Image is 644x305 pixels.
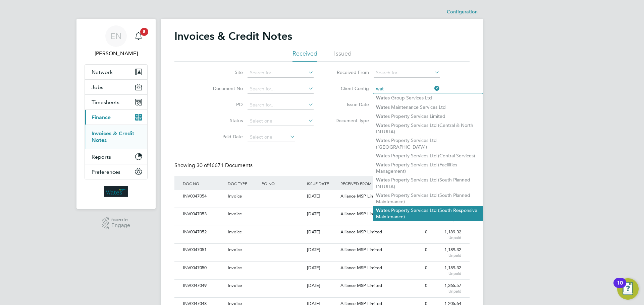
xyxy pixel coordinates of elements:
span: Unpaid [431,271,461,276]
nav: Main navigation [76,19,156,209]
label: Document Type [330,118,369,124]
button: Preferences [85,164,147,179]
h2: Invoices & Credit Notes [174,29,292,43]
div: ISSUE DATE [305,176,339,191]
a: 8 [132,25,145,47]
span: Invoice [228,229,242,235]
div: [DATE] [305,226,339,238]
button: Finance [85,110,147,125]
button: Reports [85,149,147,164]
span: Powered by [111,217,130,223]
input: Search for... [248,84,314,94]
div: DOC TYPE [226,176,260,191]
div: INV0047049 [181,280,226,292]
li: Issued [334,50,352,62]
input: Select one [248,133,295,142]
label: Received From [330,69,369,75]
label: Document No [204,85,243,91]
div: INV0047051 [181,244,226,256]
li: es Property Services Ltd (Facilities Management) [373,160,483,175]
a: Go to home page [85,186,148,197]
div: INV0047054 [181,190,226,203]
span: Invoice [228,211,242,217]
li: es Property Services Ltd (Central & North INTUITA) [373,121,483,136]
b: Wat [376,113,385,119]
span: Alliance MSP Limited [340,247,382,252]
div: [DATE] [305,208,339,220]
a: EN[PERSON_NAME] [85,25,148,58]
span: Reports [92,154,111,160]
div: Showing [174,162,254,169]
label: Status [204,118,243,124]
div: [DATE] [305,262,339,274]
span: 0 [425,283,427,288]
label: PO [204,101,243,107]
input: Search for... [248,100,314,110]
label: Paid Date [204,134,243,140]
button: Jobs [85,80,147,94]
button: Open Resource Center, 10 new notifications [617,278,639,300]
input: Search for... [248,68,314,78]
li: es Property Services Ltd (South Responsive Maintenance) [373,206,483,221]
label: Site [204,69,243,75]
input: Search for... [374,84,440,94]
span: 0 [425,247,427,252]
a: Powered byEngage [102,217,130,230]
b: Wat [376,95,385,101]
li: es Property Services Ltd (South Planned Maintenance) [373,191,483,206]
img: wates-logo-retina.png [104,186,128,197]
span: Invoice [228,193,242,199]
div: [DATE] [305,280,339,292]
div: DOC NO [181,176,226,191]
span: Invoice [228,247,242,252]
label: Client Config [330,85,369,91]
span: Jobs [92,84,103,90]
span: Unpaid [431,235,461,240]
span: Finance [92,114,111,121]
span: Emma Newbold [85,50,148,58]
a: Invoices & Credit Notes [92,130,134,143]
span: EN [110,32,122,41]
li: es Group Services Ltd [373,93,483,102]
b: Wat [376,123,385,128]
span: Engage [111,223,130,228]
span: 0 [425,229,427,235]
span: Alliance MSP Limited [340,283,382,288]
li: es Property Services Ltd (South Planned INTUITA) [373,175,483,190]
div: 1,189.32 [429,244,463,261]
li: es Property Services Ltd (Central Services) [373,151,483,160]
button: Network [85,65,147,79]
span: Alliance MSP Limited [340,265,382,271]
div: INV0047050 [181,262,226,274]
input: Search for... [374,68,440,78]
div: [DATE] [305,244,339,256]
span: Alliance MSP Limited [340,193,382,199]
b: Wat [376,193,385,198]
div: [DATE] [305,190,339,203]
span: Unpaid [431,289,461,294]
div: Finance [85,125,147,149]
span: 0 [425,265,427,271]
li: Configuration [447,5,478,19]
span: Invoice [228,265,242,271]
span: Preferences [92,169,120,175]
div: INV0047053 [181,208,226,220]
div: PO NO [260,176,305,191]
div: 1,189.32 [429,226,463,243]
div: 1,265.57 [429,280,463,297]
div: 1,189.32 [429,262,463,279]
span: Alliance MSP Limited [340,211,382,217]
span: 30 of [197,162,209,169]
span: Unpaid [431,253,461,258]
b: Wat [376,177,385,183]
b: Wat [376,162,385,168]
div: 10 [617,283,623,292]
span: Network [92,69,113,75]
b: Wat [376,104,385,110]
b: Wat [376,138,385,143]
span: Invoice [228,283,242,288]
span: Alliance MSP Limited [340,229,382,235]
span: 8 [140,28,148,36]
input: Select one [248,117,314,126]
li: es Maintenance Services Ltd [373,103,483,112]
